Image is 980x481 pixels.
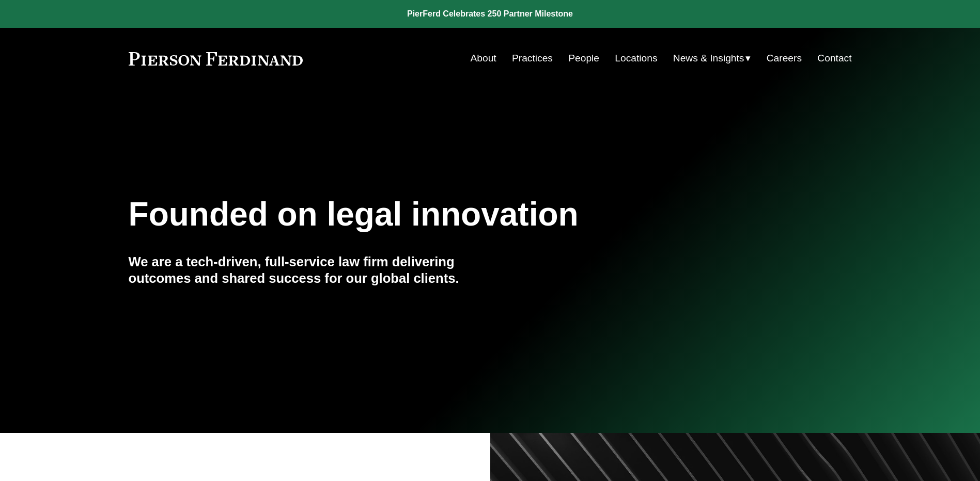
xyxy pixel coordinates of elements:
a: folder dropdown [673,49,751,68]
a: About [471,49,496,68]
a: Locations [615,49,657,68]
h4: We are a tech-driven, full-service law firm delivering outcomes and shared success for our global... [129,253,490,287]
h1: Founded on legal innovation [129,196,732,233]
a: Practices [512,49,553,68]
a: Contact [817,49,851,68]
a: Careers [767,49,802,68]
a: People [568,49,599,68]
span: News & Insights [673,50,744,68]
